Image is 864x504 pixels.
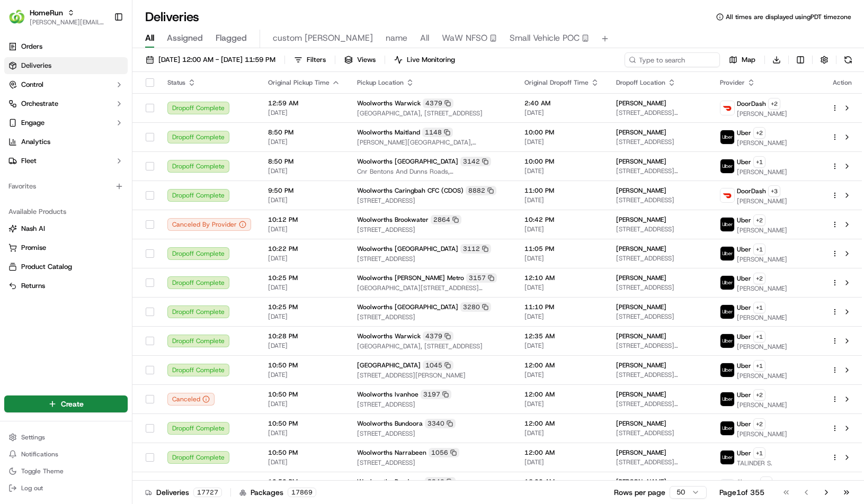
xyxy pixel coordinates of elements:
span: [STREET_ADDRESS] [357,400,507,409]
span: Small Vehicle POC [510,32,580,44]
span: [DATE] [268,429,340,437]
span: [PERSON_NAME] [737,313,787,322]
button: Returns [4,277,128,294]
div: 3157 [466,273,497,283]
button: +1 [753,447,765,459]
span: [STREET_ADDRESS] [357,458,507,467]
h1: Deliveries [145,8,199,25]
span: 12:59 AM [268,99,340,107]
span: Nash AI [21,224,45,233]
span: Assigned [167,32,203,44]
span: [PERSON_NAME] [737,255,787,264]
span: [STREET_ADDRESS][PERSON_NAME] [357,371,507,380]
span: All times are displayed using PDT timezone [726,13,851,21]
span: [DATE] [524,312,599,321]
span: [GEOGRAPHIC_DATA] [357,361,421,370]
span: Woolworths Warwick [357,332,421,340]
span: [STREET_ADDRESS] [357,429,507,438]
span: [DATE] [268,138,340,146]
button: Nash AI [4,220,128,237]
img: uber-new-logo.jpeg [720,218,734,231]
button: Notifications [4,447,128,462]
span: 10:50 PM [268,361,340,370]
button: +1 [753,331,765,343]
span: 10:28 PM [268,332,340,340]
span: [DATE] [268,225,340,233]
img: uber-new-logo.jpeg [720,451,734,464]
a: Orders [4,38,128,55]
span: Log out [21,484,43,492]
span: 12:00 AM [524,419,599,428]
span: [STREET_ADDRESS][PERSON_NAME] [616,458,703,466]
div: 3280 [460,302,491,312]
span: 11:10 PM [524,303,599,311]
button: Product Catalog [4,258,128,275]
span: [PERSON_NAME][EMAIL_ADDRESS][DOMAIN_NAME] [30,18,105,26]
span: Toggle Theme [21,467,64,475]
p: Rows per page [614,487,665,498]
img: uber-new-logo.jpeg [720,421,734,435]
span: HomeRun [30,7,63,18]
button: +2 [753,273,765,284]
div: 3340 [425,477,456,487]
span: 11:00 PM [524,186,599,195]
div: Deliveries [145,487,222,498]
span: [DATE] [268,341,340,350]
button: Engage [4,114,128,131]
span: [PERSON_NAME] [616,478,666,486]
span: [STREET_ADDRESS] [616,138,703,146]
div: 17869 [288,488,316,497]
span: name [386,32,407,44]
span: 10:50 PM [268,390,340,399]
span: [GEOGRAPHIC_DATA][STREET_ADDRESS][PERSON_NAME][GEOGRAPHIC_DATA] [357,284,507,292]
button: +2 [753,389,765,401]
button: Orchestrate [4,95,128,112]
span: [DATE] [268,109,340,117]
span: Deliveries [21,61,51,70]
span: [DATE] [524,109,599,117]
button: +2 [768,98,780,110]
span: Uber [737,216,751,224]
span: Woolworths Maitland [357,128,420,137]
button: [DATE] 12:00 AM - [DATE] 11:59 PM [141,52,280,67]
span: Uber [737,303,751,312]
span: [PERSON_NAME] [616,245,666,253]
button: Log out [4,481,128,496]
span: 10:00 PM [524,128,599,137]
span: Uber [737,245,751,254]
span: [PERSON_NAME] [616,274,666,282]
a: Nash AI [8,224,123,233]
button: Filters [289,52,331,67]
img: HomeRun [8,8,25,25]
span: [PERSON_NAME] [616,448,666,457]
span: 10:25 PM [268,274,340,282]
div: 1056 [429,448,459,457]
span: 12:35 AM [524,332,599,340]
span: [DATE] [268,167,340,175]
span: Views [357,55,376,65]
span: 11:05 PM [524,245,599,253]
span: [STREET_ADDRESS] [616,283,703,292]
div: Page 1 of 355 [719,487,764,498]
span: 10:25 PM [268,303,340,311]
span: [PERSON_NAME] [616,99,666,107]
div: 17727 [193,488,222,497]
span: [DATE] [268,371,340,379]
span: [DATE] [524,225,599,233]
span: [PERSON_NAME] [616,390,666,399]
div: Available Products [4,203,128,220]
span: [PERSON_NAME] [616,128,666,137]
span: [STREET_ADDRESS] [616,312,703,321]
span: Analytics [21,137,50,147]
span: DoorDash [737,100,766,108]
div: 8882 [466,186,496,195]
button: Live Monitoring [389,52,460,67]
span: Sherpa [737,478,758,487]
span: [PERSON_NAME] [616,332,666,340]
span: Orders [21,42,42,51]
span: [PERSON_NAME] [737,430,787,438]
img: uber-new-logo.jpeg [720,247,734,260]
img: uber-new-logo.jpeg [720,276,734,290]
span: Woolworths Caringbah CFC (CDOS) [357,186,464,195]
div: 3340 [425,419,456,428]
